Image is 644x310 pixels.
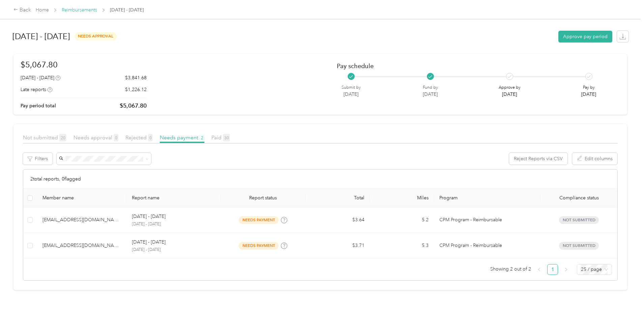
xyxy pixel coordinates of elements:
p: [DATE] - [DATE] [132,247,215,253]
div: Back [13,6,31,14]
td: $3.64 [306,207,370,233]
span: Paid [211,134,230,141]
li: Previous Page [534,264,545,275]
button: left [534,264,545,275]
div: 2 total reports, 0 flagged [23,170,617,189]
h1: $5,067.80 [21,59,147,71]
span: Needs approval [74,134,118,141]
span: right [564,267,568,272]
span: Showing 2 out of 2 [490,264,531,274]
span: 30 [223,134,230,141]
div: Miles [375,195,429,201]
span: 20 [59,134,66,141]
p: Submit by [342,85,361,91]
button: Approve pay period [558,31,612,43]
p: $1,226.12 [125,86,147,93]
button: Reject Reports via CSV [509,153,567,165]
p: Pay by [581,85,596,91]
p: Pay period total [21,102,56,109]
span: 25 / page [581,264,608,275]
li: Next Page [561,264,572,275]
td: CPM Program - Reimbursable [434,207,540,233]
a: Home [36,7,49,13]
span: [DATE] - [DATE] [110,6,144,13]
button: Filters [23,153,53,165]
h1: [DATE] - [DATE] [12,28,70,45]
p: CPM Program - Reimbursable [439,242,535,249]
p: [DATE] - [DATE] [132,238,166,246]
th: Member name [37,189,127,207]
span: needs approval [75,32,117,40]
span: Not submitted [559,216,599,224]
div: [DATE] - [DATE] [21,74,60,81]
p: [DATE] - [DATE] [132,221,215,227]
h2: Pay schedule [337,62,608,69]
p: [DATE] - [DATE] [132,213,166,220]
li: 1 [547,264,558,275]
div: [EMAIL_ADDRESS][DOMAIN_NAME] [42,242,121,249]
p: $3,841.68 [125,74,147,81]
div: [EMAIL_ADDRESS][DOMAIN_NAME] [42,216,121,224]
div: Late reports [21,86,52,93]
p: [DATE] [423,91,438,98]
div: Member name [42,195,121,201]
p: CPM Program - Reimbursable [439,216,535,224]
span: needs payment [239,216,279,224]
button: right [561,264,572,275]
span: 0 [148,134,153,141]
td: 5.3 [370,233,434,259]
p: [DATE] [499,91,521,98]
p: [DATE] [342,91,361,98]
span: Report status [226,195,300,201]
iframe: Everlance-gr Chat Button Frame [606,272,644,310]
p: Fund by [423,85,438,91]
span: Rejected [125,134,153,141]
th: Report name [126,189,220,207]
span: Not submitted [23,134,66,141]
td: $3.71 [306,233,370,259]
div: Total [311,195,364,201]
button: Edit columns [572,153,617,165]
a: Reimbursements [62,7,97,13]
span: needs payment [239,242,279,250]
p: [DATE] [581,91,596,98]
span: Needs payment [160,134,204,141]
span: Compliance status [546,195,612,201]
span: 0 [114,134,118,141]
span: 2 [200,134,204,141]
p: Approve by [499,85,521,91]
p: $5,067.80 [120,102,147,110]
th: Program [434,189,540,207]
span: left [537,267,541,272]
span: Not submitted [559,242,599,250]
td: CPM Program - Reimbursable [434,233,540,259]
td: 5.2 [370,207,434,233]
a: 1 [548,264,558,275]
div: Page Size [577,264,612,275]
